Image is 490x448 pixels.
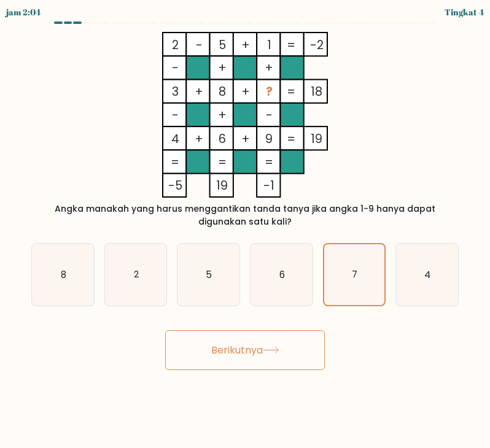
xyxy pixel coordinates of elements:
tspan: - [196,37,203,53]
tspan: + [241,131,250,147]
tspan: 8 [219,83,226,100]
tspan: = [171,154,179,171]
text: 2 [134,268,139,280]
tspan: 19 [311,131,322,147]
text: 7 [352,268,357,280]
text: 8 [61,268,66,280]
tspan: -1 [263,177,274,194]
tspan: -2 [310,37,324,53]
tspan: = [265,154,273,171]
tspan: + [241,37,250,53]
tspan: 4 [171,131,179,147]
tspan: + [195,131,203,147]
tspan: 3 [172,83,179,100]
font: Berikutnya [211,343,263,357]
tspan: - [266,107,273,123]
font: Tingkat 4 [445,6,484,18]
font: jam 2:04 [6,6,41,18]
tspan: - [172,107,179,123]
text: 6 [279,268,285,280]
tspan: + [195,83,203,100]
tspan: ? [266,83,273,100]
tspan: 2 [172,37,179,53]
tspan: 19 [216,177,228,194]
tspan: = [287,37,295,53]
tspan: = [218,154,227,171]
tspan: 6 [219,131,226,147]
button: Berikutnya [165,330,325,370]
font: Angka manakah yang harus menggantikan tanda tanya jika angka 1-9 hanya dapat digunakan satu kali? [55,203,435,228]
tspan: = [287,83,295,100]
text: 5 [206,268,212,280]
text: 4 [425,268,431,280]
tspan: 1 [267,37,271,53]
tspan: = [287,131,295,147]
tspan: - [172,60,179,76]
tspan: 9 [265,131,273,147]
tspan: + [265,60,273,76]
tspan: -5 [168,177,182,194]
tspan: + [241,83,250,100]
tspan: + [218,60,227,76]
tspan: 5 [219,37,226,53]
tspan: + [218,107,227,123]
tspan: 18 [311,83,322,100]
